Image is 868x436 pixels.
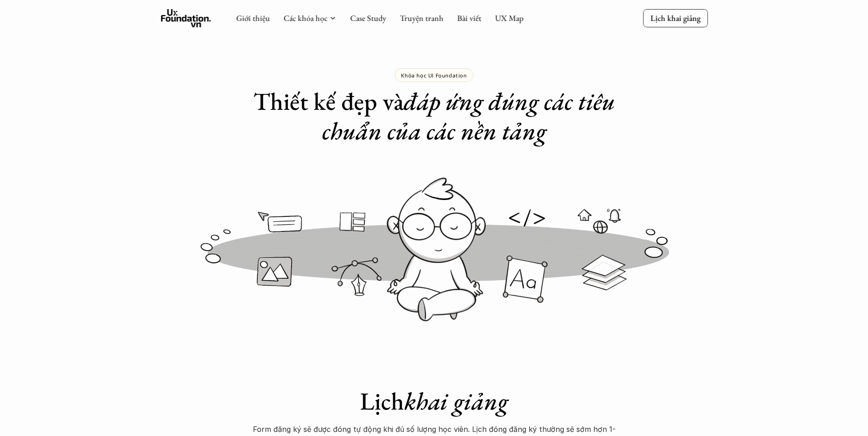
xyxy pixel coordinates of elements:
p: Khóa học UI Foundation [401,72,467,78]
em: khai giảng [404,385,508,417]
h1: Lịch [252,386,616,416]
p: Lịch khai giảng [650,13,700,23]
a: Case Study [350,13,386,23]
a: Lịch khai giảng [643,9,708,27]
a: Giới thiệu [236,13,270,23]
a: UX Map [495,13,524,23]
em: đáp ứng đúng các tiêu chuẩn của các nền tảng [322,85,621,147]
a: Các khóa học [283,13,327,23]
h1: Thiết kế đẹp và [252,87,616,146]
a: Bài viết [457,13,481,23]
a: Truyện tranh [400,13,443,23]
